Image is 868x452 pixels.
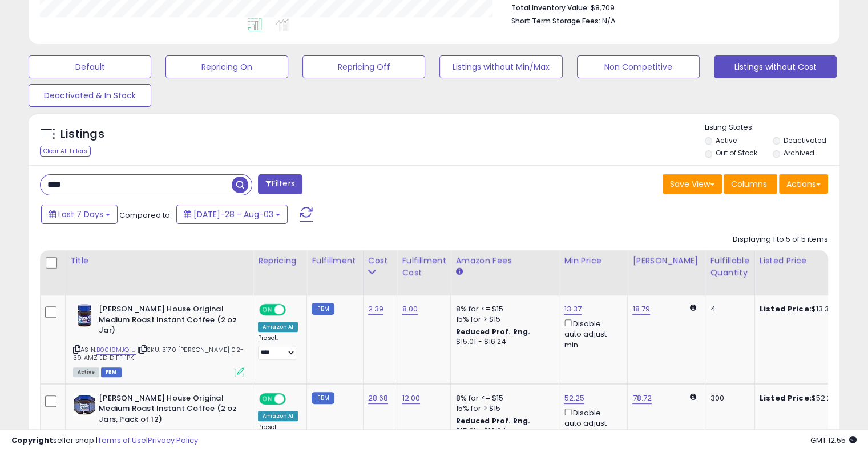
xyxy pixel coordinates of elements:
span: FBM [101,367,122,377]
b: [PERSON_NAME] House Original Medium Roast Instant Coffee (2 oz Jar) [99,304,237,339]
span: Compared to: [119,210,172,221]
div: seller snap | | [11,435,198,446]
b: Short Term Storage Fees: [511,16,600,26]
p: Listing States: [705,122,839,133]
span: N/A [602,15,616,26]
div: Listed Price [760,255,858,267]
label: Out of Stock [716,148,757,158]
button: Listings without Cost [714,55,837,78]
a: 18.79 [632,303,650,315]
a: 28.68 [368,393,389,404]
button: Non Competitive [577,55,700,78]
div: [PERSON_NAME] [632,255,700,267]
button: Filters [258,174,302,194]
span: ON [260,305,274,315]
b: Reduced Prof. Rng. [455,327,530,337]
div: Cost [368,255,393,267]
div: Amazon AI [258,322,298,332]
button: Default [29,55,151,78]
button: Save View [663,174,722,194]
button: Repricing On [165,55,288,78]
div: Disable auto adjust min [564,406,619,439]
span: | SKU: 3170 [PERSON_NAME] 02-39 AMZ ED DIFF 1PK [73,345,244,362]
div: Fulfillment [312,255,358,267]
span: [DATE]-28 - Aug-03 [193,209,273,220]
div: Repricing [258,255,302,267]
button: Columns [724,174,777,194]
div: 15% for > $15 [455,314,550,325]
div: 8% for <= $15 [455,393,550,403]
a: Privacy Policy [148,435,198,446]
button: Last 7 Days [41,205,118,224]
div: Fulfillable Quantity [710,255,749,279]
span: All listings currently available for purchase on Amazon [73,367,99,377]
label: Archived [783,148,814,158]
span: 2025-08-11 12:55 GMT [810,435,857,446]
a: 13.37 [564,303,582,315]
div: Disable auto adjust min [564,317,619,350]
div: Displaying 1 to 5 of 5 items [733,234,828,245]
div: 4 [710,304,745,314]
button: Listings without Min/Max [439,55,562,78]
b: Total Inventory Value: [511,3,589,13]
a: 78.72 [632,393,652,404]
label: Deactivated [783,135,826,145]
a: 52.25 [564,393,584,404]
img: 51zrSbi3aKL._SL40_.jpg [73,393,96,416]
div: $13.37 [760,304,854,314]
div: Amazon Fees [455,255,554,267]
div: ASIN: [73,304,244,376]
div: Min Price [564,255,623,267]
b: Reduced Prof. Rng. [455,416,530,426]
img: 51wAOpoLSHL._SL40_.jpg [73,304,96,327]
b: Listed Price: [760,303,812,314]
span: ON [260,394,274,403]
a: 8.00 [402,303,418,315]
b: [PERSON_NAME] House Original Medium Roast Instant Coffee (2 oz Jars, Pack of 12) [99,393,237,428]
div: Clear All Filters [40,146,91,157]
div: $15.01 - $16.24 [455,337,550,347]
button: Actions [779,174,828,194]
button: Deactivated & In Stock [29,84,151,107]
span: OFF [284,394,302,403]
a: B0019MJQIU [96,345,136,355]
button: [DATE]-28 - Aug-03 [176,205,288,224]
a: 12.00 [402,393,420,404]
small: Amazon Fees. [455,267,462,277]
div: $52.25 [760,393,854,403]
div: 300 [710,393,745,403]
small: FBM [312,392,334,404]
button: Repricing Off [302,55,425,78]
div: Preset: [258,334,298,360]
div: Title [70,255,248,267]
div: Fulfillment Cost [402,255,446,279]
h5: Listings [60,126,104,142]
span: Last 7 Days [58,209,103,220]
small: FBM [312,303,334,315]
a: 2.39 [368,303,384,315]
span: OFF [284,305,302,315]
div: 8% for <= $15 [455,304,550,314]
a: Terms of Use [98,435,146,446]
strong: Copyright [11,435,53,446]
div: 15% for > $15 [455,403,550,414]
span: Columns [731,178,767,190]
label: Active [716,135,737,145]
b: Listed Price: [760,393,812,403]
div: Amazon AI [258,411,298,421]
